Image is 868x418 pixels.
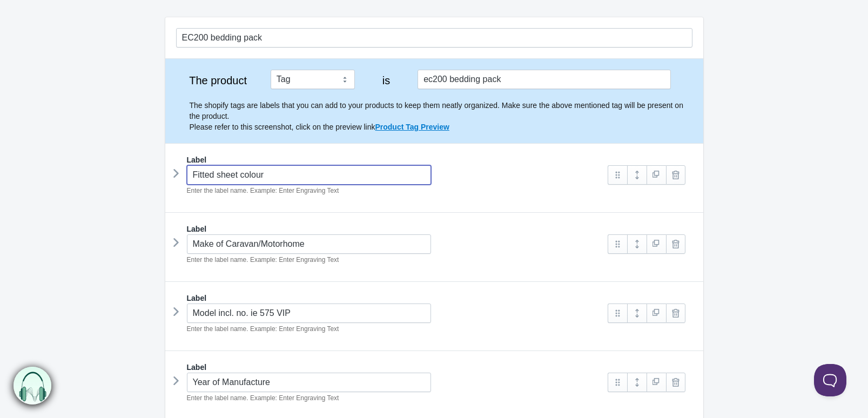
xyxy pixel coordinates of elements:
[187,256,339,264] em: Enter the label name. Example: Enter Engraving Text
[187,187,339,194] em: Enter the label name. Example: Enter Engraving Text
[365,75,407,86] label: is
[14,366,52,404] img: bxm.png
[187,394,339,402] em: Enter the label name. Example: Enter Engraving Text
[187,224,207,234] label: Label
[187,325,339,333] em: Enter the label name. Example: Enter Engraving Text
[187,154,207,165] label: Label
[190,100,692,132] p: The shopify tags are labels that you can add to your products to keep them neatly organized. Make...
[176,75,260,86] label: The product
[187,362,207,373] label: Label
[814,364,846,396] iframe: Toggle Customer Support
[187,293,207,304] label: Label
[176,28,692,48] input: General Options Set
[375,123,449,131] a: Product Tag Preview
